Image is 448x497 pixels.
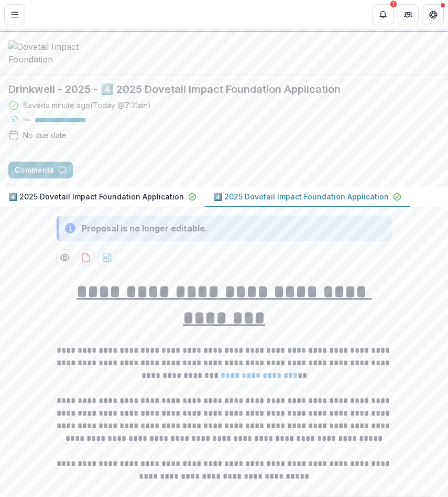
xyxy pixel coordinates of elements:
[77,162,179,178] button: Answer Suggestions
[82,222,207,235] div: Proposal is no longer editable.
[8,191,184,202] p: 4️⃣ 2025 Dovetail Impact Foundation Application
[213,191,389,202] p: 4️⃣ 2025 Dovetail Impact Foundation Application
[373,4,394,25] button: Notifications
[23,130,67,141] div: No due date
[8,162,73,178] button: Comments
[4,4,25,25] button: Toggle Menu
[398,4,419,25] button: Partners
[23,117,31,124] p: 96 %
[57,249,73,266] button: Preview facf140a-c26b-43a5-9919-93a96d530daa-3.pdf
[390,1,397,8] div: 1
[99,249,115,266] button: download-proposal
[8,40,113,66] img: Dovetail Impact Foundation
[423,4,444,25] button: Get Help
[23,100,151,111] div: Saved a minute ago ( Today @ 7:31am )
[78,249,94,266] button: download-proposal
[8,83,440,96] h2: Drinkwell - 2025 - 4️⃣ 2025 Dovetail Impact Foundation Application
